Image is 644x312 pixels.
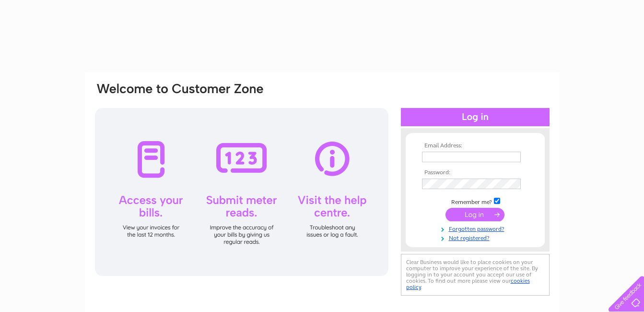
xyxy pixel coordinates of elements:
[420,143,531,149] th: Email Address:
[420,169,531,176] th: Password:
[422,233,531,242] a: Not registered?
[406,277,530,290] a: cookies policy
[420,196,531,206] td: Remember me?
[422,224,531,233] a: Forgotten password?
[401,254,550,296] div: Clear Business would like to place cookies on your computer to improve your experience of the sit...
[445,208,504,221] input: Submit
